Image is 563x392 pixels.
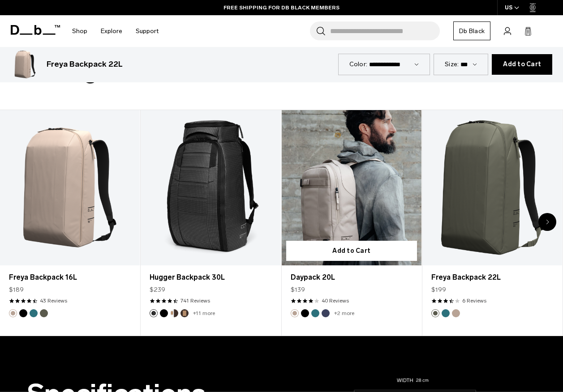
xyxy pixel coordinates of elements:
img: Freya Backpack 22L Fogbow Beige [11,50,39,79]
a: Daypack 20L [282,110,421,265]
button: Blue Hour [322,309,330,317]
a: Shop [72,15,87,47]
div: 4 / 8 [422,110,563,336]
a: 6 reviews [462,297,486,305]
button: Reflective Black [150,309,158,317]
nav: Main Navigation [65,15,165,47]
div: Next slide [538,213,556,231]
button: Midnight Teal [442,309,450,317]
button: Cappuccino [170,309,178,317]
span: Add to Cart [503,61,541,68]
label: Size: [445,60,459,69]
span: $139 [291,285,305,294]
button: Midnight Teal [30,309,38,317]
a: 43 reviews [40,297,67,305]
span: $189 [9,285,24,294]
a: Hugger Backpack 30L [141,110,280,265]
label: Color: [349,60,368,69]
button: Add to Cart [492,54,552,75]
button: Black Out [301,309,309,317]
a: Freya Backpack 16L [9,272,131,283]
a: +2 more [334,310,354,316]
button: Black Out [160,309,168,317]
a: 40 reviews [322,297,349,305]
div: 3 / 8 [282,110,422,336]
div: 2 / 8 [141,110,281,336]
a: Support [136,15,159,47]
span: $199 [431,285,446,294]
a: Freya Backpack 22L [431,272,553,283]
button: Moss Green [40,309,48,317]
a: 741 reviews [181,297,210,305]
a: Freya Backpack 22L [422,110,562,265]
a: Daypack 20L [291,272,413,283]
button: Midnight Teal [311,309,319,317]
button: Fogbow Beige [452,309,460,317]
button: Espresso [181,309,189,317]
a: Hugger Backpack 30L [150,272,271,283]
a: Db Black [453,21,490,40]
a: FREE SHIPPING FOR DB BLACK MEMBERS [223,4,340,12]
button: Fogbow Beige [291,309,299,317]
h3: Freya Backpack 22L [47,59,123,70]
span: $239 [150,285,165,294]
button: Moss Green [431,309,439,317]
a: Explore [101,15,122,47]
button: Black Out [19,309,27,317]
button: Fogbow Beige [9,309,17,317]
a: +11 more [193,310,215,316]
button: Add to Cart [286,241,417,261]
